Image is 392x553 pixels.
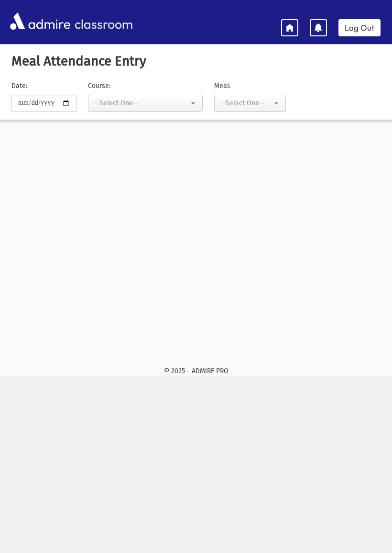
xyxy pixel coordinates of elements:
h5: Meal Attendance Entry [8,53,384,69]
button: --Select One-- [214,95,286,112]
span: classroom [73,9,133,34]
div: --Select One-- [220,98,272,108]
label: Course: [88,81,110,91]
button: --Select One-- [88,95,203,112]
div: --Select One-- [94,98,189,108]
div: © 2025 - ADMIRE PRO [8,366,384,376]
label: Meal: [214,81,230,91]
label: Date: [11,81,27,91]
a: Log Out [338,19,381,36]
img: AdmirePro [8,10,73,32]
